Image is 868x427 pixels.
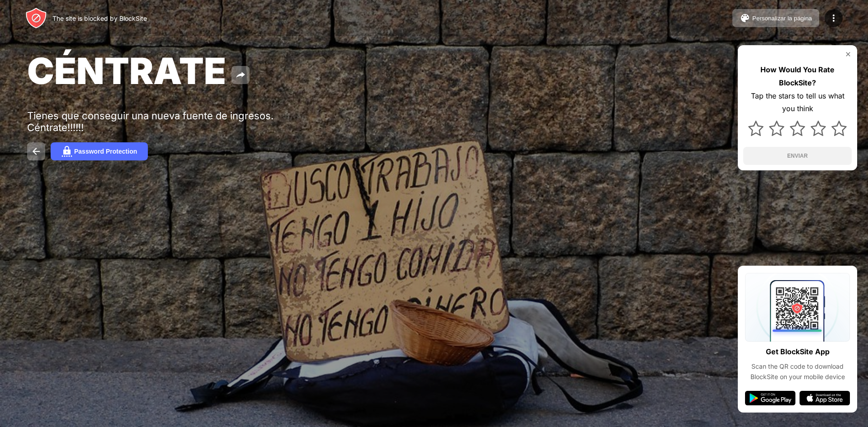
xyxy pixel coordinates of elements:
[235,70,246,80] img: share.svg
[844,51,852,58] img: rate-us-close.svg
[799,391,850,405] img: app-store.svg
[25,7,47,29] img: header-logo.svg
[752,15,812,22] div: Personalizar la página
[745,273,850,342] img: qrcode.svg
[766,345,830,358] div: Get BlockSite App
[790,121,805,136] img: star.svg
[748,121,764,136] img: star.svg
[828,13,839,23] img: menu-icon.svg
[743,63,852,89] div: How Would You Rate BlockSite?
[27,110,307,133] div: Tienes que conseguir una nueva fuente de ingresos. Céntrate!!!!!!
[745,361,850,382] div: Scan the QR code to download BlockSite on your mobile device
[769,121,784,136] img: star.svg
[52,14,147,22] div: The site is blocked by BlockSite
[61,146,72,157] img: password.svg
[74,148,137,155] div: Password Protection
[732,9,819,27] button: Personalizar la página
[743,89,852,116] div: Tap the stars to tell us what you think
[51,142,148,160] button: Password Protection
[831,121,847,136] img: star.svg
[740,13,750,23] img: pallet.svg
[27,49,226,93] span: CÉNTRATE
[745,391,796,405] img: google-play.svg
[31,146,42,157] img: back.svg
[811,121,826,136] img: star.svg
[743,147,852,165] button: ENVIAR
